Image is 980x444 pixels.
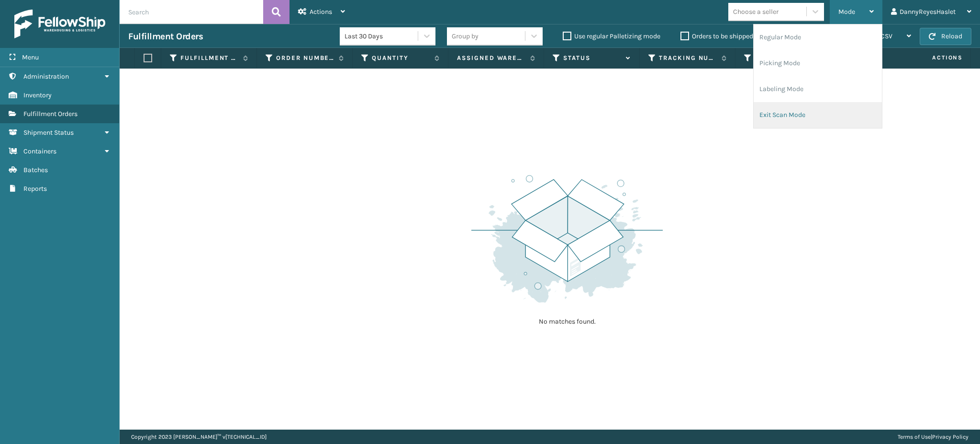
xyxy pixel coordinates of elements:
[372,54,430,62] label: Quantity
[23,147,56,155] span: Containers
[310,8,332,16] span: Actions
[128,31,203,42] h3: Fulfillment Orders
[131,430,267,444] p: Copyright 2023 [PERSON_NAME]™ v [TECHNICAL_ID]
[563,32,660,40] label: Use regular Palletizing mode
[23,185,47,193] span: Reports
[23,91,52,99] span: Inventory
[22,53,39,61] span: Menu
[457,54,525,62] label: Assigned Warehouse
[180,54,238,62] label: Fulfillment Order Id
[898,430,969,444] div: |
[754,102,882,128] li: Exit Scan Mode
[345,31,419,41] div: Last 30 Days
[23,129,74,137] span: Shipment Status
[733,7,779,17] div: Choose a seller
[838,8,855,16] span: Mode
[23,110,78,118] span: Fulfillment Orders
[754,76,882,102] li: Labeling Mode
[23,166,48,174] span: Batches
[14,10,105,38] img: logo
[659,54,717,62] label: Tracking Number
[920,28,971,45] button: Reload
[898,433,931,440] a: Terms of Use
[932,433,969,440] a: Privacy Policy
[680,32,773,40] label: Orders to be shipped [DATE]
[754,50,882,76] li: Picking Mode
[563,54,621,62] label: Status
[902,50,969,66] span: Actions
[276,54,334,62] label: Order Number
[452,31,479,41] div: Group by
[23,72,69,81] span: Administration
[754,24,882,50] li: Regular Mode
